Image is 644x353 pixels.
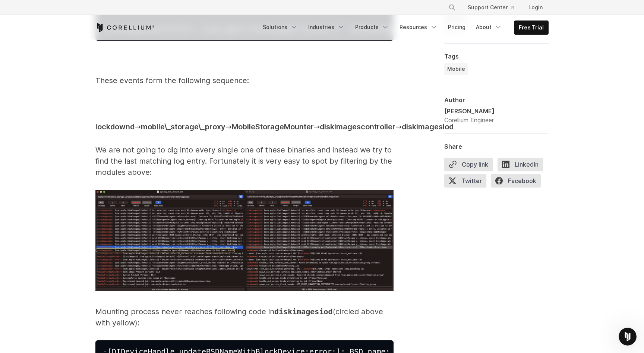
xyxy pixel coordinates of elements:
[523,1,549,14] a: Login
[95,306,394,328] p: Mounting process never reaches following code in (circled above with yellow):
[444,158,493,171] button: Copy link
[619,328,637,346] iframe: Intercom live chat
[395,21,442,34] a: Resources
[444,63,468,75] a: Mobile
[95,23,155,32] a: Corellium Home
[258,21,549,35] div: Navigation Menu
[141,122,225,131] span: mobile\_storage\_proxy
[444,107,495,116] div: [PERSON_NAME]
[444,143,549,150] div: Share
[95,121,394,132] p: → → → →
[439,1,549,14] div: Navigation Menu
[402,122,454,131] span: diskimagesiod
[444,174,486,187] span: Twitter
[462,1,520,14] a: Support Center
[444,174,491,190] a: Twitter
[258,21,302,34] a: Solutions
[498,158,543,171] span: LinkedIn
[471,21,506,34] a: About
[447,65,465,73] span: Mobile
[444,96,549,104] div: Author
[95,122,135,131] span: lockdownd
[320,122,395,131] span: diskimagescontroller
[444,53,549,60] div: Tags
[232,122,314,131] span: MobileStorageMounter
[274,307,333,316] span: diskimagesiod
[95,190,394,291] img: syslog_match
[444,116,495,125] div: Corellium Engineer
[514,21,548,34] a: Free Trial
[351,21,394,34] a: Products
[95,144,394,178] p: We are not going to dig into every single one of these binaries and instead we try to find the la...
[445,1,459,14] button: Search
[491,174,545,190] a: Facebook
[443,21,470,34] a: Pricing
[304,21,349,34] a: Industries
[491,174,541,187] span: Facebook
[95,75,394,86] p: These events form the following sequence:
[498,158,547,174] a: LinkedIn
